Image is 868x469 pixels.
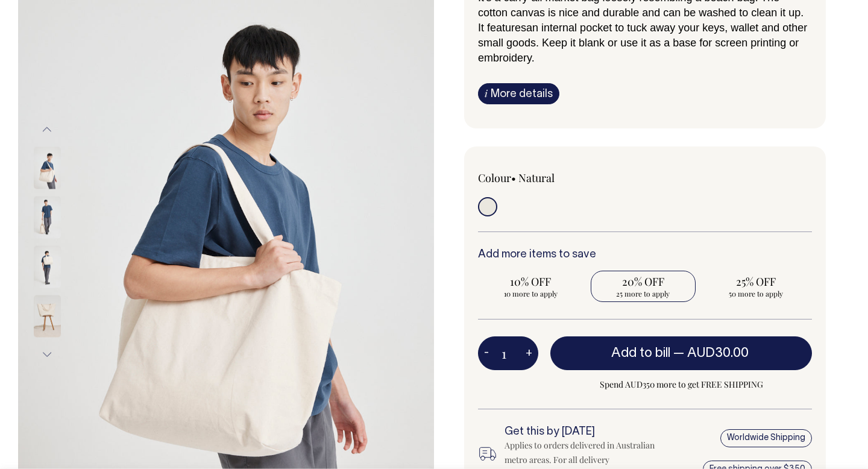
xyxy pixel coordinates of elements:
span: 20% OFF [597,274,690,289]
span: 25 more to apply [597,289,690,298]
img: natural [34,246,61,288]
span: Spend AUD350 more to get FREE SHIPPING [550,377,812,392]
span: 50 more to apply [709,289,802,298]
span: • [511,171,516,185]
span: t features [481,22,526,34]
img: natural [34,295,61,338]
input: 20% OFF 25 more to apply [591,271,696,302]
span: 25% OFF [709,274,802,289]
button: + [520,341,538,365]
span: 10% OFF [484,274,577,289]
div: Colour [478,171,612,185]
button: Add to bill —AUD30.00 [550,336,812,370]
img: natural [34,147,61,189]
input: 25% OFF 50 more to apply [703,271,808,302]
button: Previous [38,116,56,143]
span: i [485,87,488,99]
button: - [478,341,495,365]
span: — [673,347,752,359]
h6: Add more items to save [478,249,812,261]
span: an internal pocket to tuck away your keys, wallet and other small goods. Keep it blank or use it ... [478,22,807,64]
a: iMore details [478,83,559,104]
label: Natural [518,171,555,185]
span: 10 more to apply [484,289,577,298]
button: Next [38,341,56,368]
img: natural [34,197,61,239]
h6: Get this by [DATE] [505,426,660,438]
span: Add to bill [611,347,670,359]
input: 10% OFF 10 more to apply [478,271,583,302]
span: AUD30.00 [687,347,749,359]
